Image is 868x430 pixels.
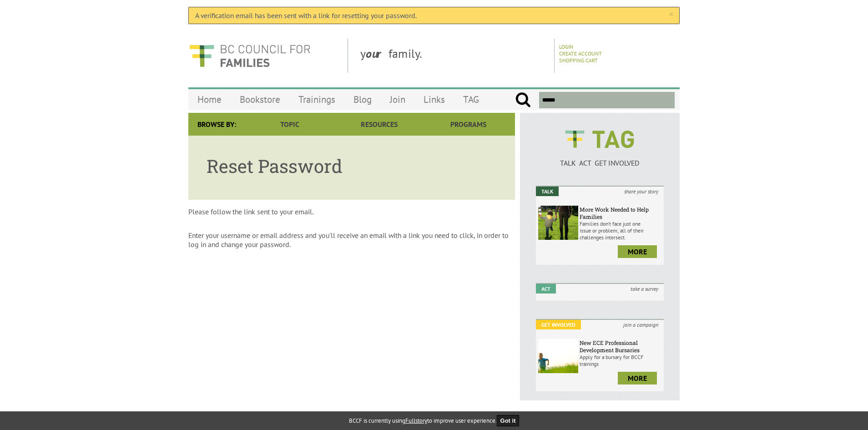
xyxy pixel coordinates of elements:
a: Shopping Cart [559,57,598,64]
em: Talk [536,187,559,196]
em: Act [536,284,556,293]
a: Home [188,89,231,110]
a: Login [559,43,573,50]
p: Enter your username or email address and you'll receive an email with a link you need to click, i... [188,231,515,249]
div: A verification email has been sent with a link for resetting your password. [188,7,680,24]
a: Resources [334,113,424,136]
h1: Reset Password [207,154,497,178]
p: TALK ACT GET INVOLVED [536,158,664,167]
input: Submit [515,92,531,108]
a: Links [414,89,454,110]
a: Join [381,89,414,110]
a: Trainings [289,89,344,110]
strong: our [366,46,389,61]
a: more [618,245,657,258]
a: TAG [454,89,488,110]
div: y family. [353,39,555,73]
a: × [669,10,673,19]
a: Fullstory [405,417,427,425]
p: Families don’t face just one issue or problem; all of their challenges intersect. [580,220,661,241]
i: share your story [619,187,664,196]
a: TALK ACT GET INVOLVED [536,149,664,167]
a: Blog [344,89,381,110]
i: take a survey [625,284,664,293]
a: Bookstore [231,89,289,110]
img: BC Council for FAMILIES [188,39,311,73]
a: Create Account [559,50,602,57]
img: BCCF's TAG Logo [559,122,641,157]
i: join a campaign [618,320,664,329]
a: more [618,372,657,384]
em: Get Involved [536,320,581,329]
a: Programs [424,113,513,136]
a: Topic [245,113,334,136]
p: Please follow the link sent to your email. [188,207,515,216]
h6: More Work Needed to Help Families [580,206,661,220]
h6: New ECE Professional Development Bursaries [580,339,661,354]
button: Got it [497,415,520,426]
p: Apply for a bursary for BCCF trainings [580,354,661,367]
div: Browse By: [188,113,245,136]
